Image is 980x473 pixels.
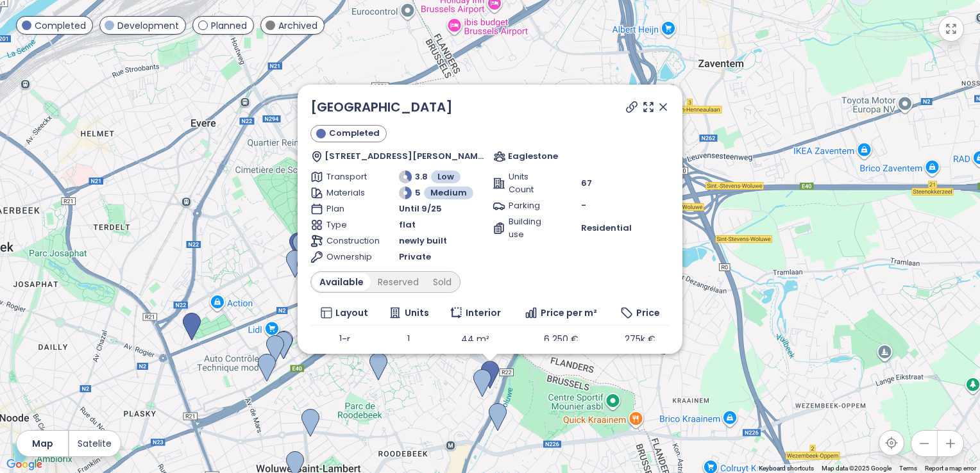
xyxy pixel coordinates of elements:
span: Interior [466,306,501,320]
span: Building use [509,215,553,241]
span: Low [437,170,454,183]
span: flat [399,219,416,231]
button: Map [17,431,68,456]
img: Google [3,456,46,473]
span: Completed [329,127,380,140]
span: Units [405,306,429,320]
td: 44 m² [439,326,512,353]
span: Planned [211,19,247,33]
span: Construction [326,235,371,247]
span: Satelite [78,436,112,451]
button: Satelite [69,431,121,456]
a: Terms (opens in new tab) [899,465,917,472]
span: - [581,199,586,212]
span: 5 [415,187,421,199]
div: Sold [426,273,459,291]
span: Development [117,19,179,33]
span: Private [399,251,431,263]
span: Residential [581,222,632,235]
button: Keyboard shortcuts [759,464,814,473]
span: Ownership [326,251,371,263]
span: newly built [399,235,447,247]
span: Eaglestone [508,150,558,163]
span: Transport [326,170,371,183]
span: Type [326,219,371,231]
span: Medium [430,187,467,199]
span: Plan [326,203,371,215]
span: Parking [509,199,553,212]
span: Map data ©2025 Google [822,465,891,472]
a: Report a map error [925,465,976,472]
span: Materials [326,187,371,199]
td: 1 [378,326,439,353]
a: [GEOGRAPHIC_DATA] [310,98,453,116]
span: Map [32,436,53,451]
div: Reserved [371,273,426,291]
span: 6 250 € [544,333,579,345]
span: 275k € [625,333,655,345]
span: [STREET_ADDRESS][PERSON_NAME] [325,150,487,163]
span: 3.8 [415,170,428,183]
td: 1-r [310,326,378,353]
span: Price [636,306,660,320]
span: Layout [335,306,368,320]
a: Open this area in Google Maps (opens a new window) [3,456,46,473]
span: Units Count [509,170,553,196]
span: Price per m² [541,306,597,320]
span: Archived [278,19,317,33]
span: 67 [581,177,592,190]
div: Available [312,273,371,291]
span: Completed [35,19,86,33]
span: Until 9/25 [399,203,442,215]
